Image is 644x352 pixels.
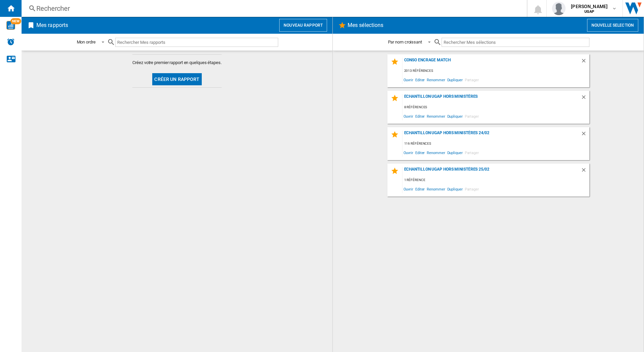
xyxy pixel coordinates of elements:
[402,67,589,75] div: 2013 références
[446,112,464,121] span: Dupliquer
[402,184,414,194] span: Ouvrir
[426,112,446,121] span: Renommer
[446,148,464,157] span: Dupliquer
[279,19,327,32] button: Nouveau rapport
[571,3,608,10] span: [PERSON_NAME]
[464,184,480,194] span: Partager
[581,130,589,140] div: Supprimer
[426,75,446,84] span: Renommer
[442,38,589,47] input: Rechercher Mes sélections
[35,19,69,32] h2: Mes rapports
[426,184,446,194] span: Renommer
[402,58,581,67] div: conso encrage match
[402,75,414,84] span: Ouvrir
[464,75,480,84] span: Partager
[10,18,21,24] span: NEW
[581,94,589,103] div: Supprimer
[7,38,15,46] img: alerts-logo.svg
[152,73,201,85] button: Créer un rapport
[402,94,581,103] div: Echantillon Ugap hors ministères
[464,112,480,121] span: Partager
[446,184,464,194] span: Dupliquer
[414,112,426,121] span: Editer
[402,167,581,176] div: Echantillon Ugap hors ministères 25/02
[402,140,589,148] div: 116 références
[414,148,426,157] span: Editer
[414,75,426,84] span: Editer
[581,58,589,67] div: Supprimer
[402,103,589,112] div: 8 références
[77,39,96,45] div: Mon ordre
[464,148,480,157] span: Partager
[402,148,414,157] span: Ouvrir
[587,19,638,32] button: Nouvelle selection
[581,167,589,176] div: Supprimer
[414,184,426,194] span: Editer
[402,112,414,121] span: Ouvrir
[388,39,422,45] div: Par nom croissant
[346,19,385,32] h2: Mes sélections
[402,130,581,140] div: Echantillon Ugap hors ministères 24/02
[132,60,221,66] span: Créez votre premier rapport en quelques étapes.
[426,148,446,157] span: Renommer
[552,2,566,15] img: profile.jpg
[36,4,509,13] div: Rechercher
[6,21,15,30] img: wise-card.svg
[446,75,464,84] span: Dupliquer
[584,9,594,14] b: UGAP
[402,176,589,184] div: 1 référence
[115,38,278,47] input: Rechercher Mes rapports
